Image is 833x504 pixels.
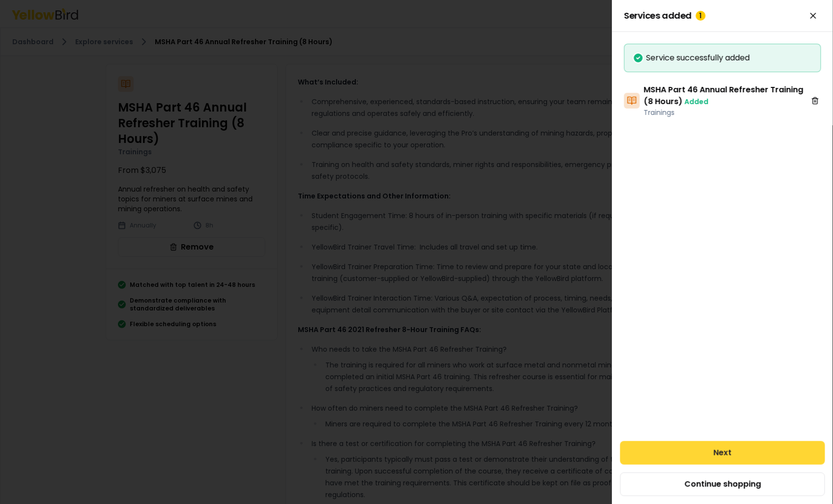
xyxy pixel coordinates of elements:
button: Next [620,441,825,465]
span: Added [685,97,709,107]
h3: MSHA Part 46 Annual Refresher Training (8 Hours) [644,84,805,108]
span: Services added [624,11,706,21]
div: Service successfully added [632,52,813,64]
div: 1 [696,11,706,21]
button: Continue shopping [620,473,825,496]
p: Trainings [644,108,805,117]
button: Close [805,8,821,24]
